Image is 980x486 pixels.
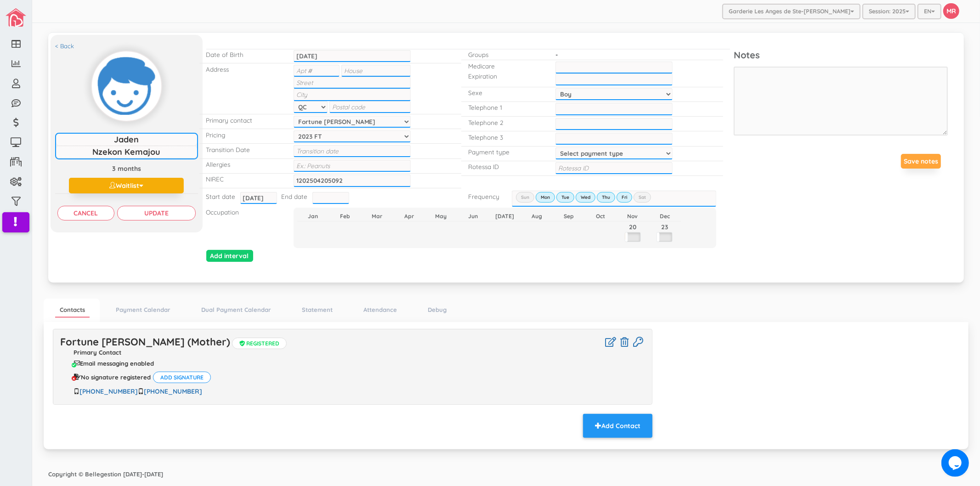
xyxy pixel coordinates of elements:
[48,470,163,478] strong: Copyright © Bellegestion [DATE]-[DATE]
[232,338,287,349] span: Registered
[734,49,948,62] p: Notes
[206,116,280,124] p: Primary contact
[206,192,236,201] p: Start date
[556,192,574,202] label: Tue
[617,192,632,202] label: Fri
[79,387,138,396] a: [PHONE_NUMBER]
[294,145,411,157] input: Transition date
[197,303,276,316] a: Dual Payment Calendar
[206,65,280,73] p: Address
[74,360,154,367] div: Email messaging enabled
[206,50,280,59] p: Date of Birth
[521,211,553,221] th: Aug
[468,147,542,156] p: Payment type
[294,65,340,77] input: Apt #
[536,192,555,202] label: Mon
[81,374,151,380] span: No signature registered
[341,65,411,77] input: House
[425,211,457,221] th: May
[649,211,681,221] th: Dec
[294,50,411,62] input: Date of birth
[206,250,253,262] input: Add interval
[294,160,411,172] input: Ex.: Peanuts
[6,8,26,27] img: image
[941,449,971,477] iframe: chat widget
[56,146,197,158] input: Last name
[206,130,280,139] p: Pricing
[329,211,361,221] th: Feb
[206,145,280,154] p: Transition Date
[329,101,411,113] input: Postal code
[468,192,498,201] p: Frequency
[294,175,411,186] input: NIREC
[468,50,542,59] p: Groups
[282,192,308,201] p: End date
[206,208,280,216] p: Occupation
[423,303,451,316] a: Debug
[468,133,542,141] p: Telephone 3
[92,51,161,121] img: Click to change profile pic
[468,88,542,97] p: Sexe
[56,134,197,146] input: First name
[576,192,595,202] label: Wed
[117,206,196,220] input: Update
[585,211,617,221] th: Oct
[297,303,337,316] a: Statement
[468,62,542,70] p: Medicare
[468,118,542,127] p: Telephone 2
[111,303,175,316] a: Payment Calendar
[153,372,211,383] button: Add signature
[359,303,402,316] a: Attendance
[361,211,393,221] th: Mar
[555,50,673,59] p: -
[57,206,114,220] input: Cancel
[516,192,534,202] label: Sun
[597,192,615,202] label: Thu
[468,162,542,171] p: Rotessa ID
[144,387,202,396] a: [PHONE_NUMBER]
[468,103,542,112] p: Telephone 1
[583,414,652,438] button: Add Contact
[634,192,651,202] label: Sat
[294,89,411,101] input: City
[69,178,184,193] button: Waitlist
[901,154,941,169] button: Save notes
[294,77,411,89] input: Street
[489,211,521,221] th: [DATE]
[468,72,542,80] p: Expiration
[55,164,198,173] p: 3 months
[297,211,329,221] th: Jan
[555,162,673,174] input: Rotessa ID
[617,211,649,221] th: Nov
[393,211,425,221] th: Apr
[553,211,585,221] th: Sep
[206,175,280,183] p: NIREC
[60,335,230,348] a: Fortune [PERSON_NAME] (Mother)
[457,211,489,221] th: Jun
[55,42,74,51] a: < Back
[206,160,280,169] p: Allergies
[55,303,90,318] a: Contacts
[60,349,645,356] p: Primary Contact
